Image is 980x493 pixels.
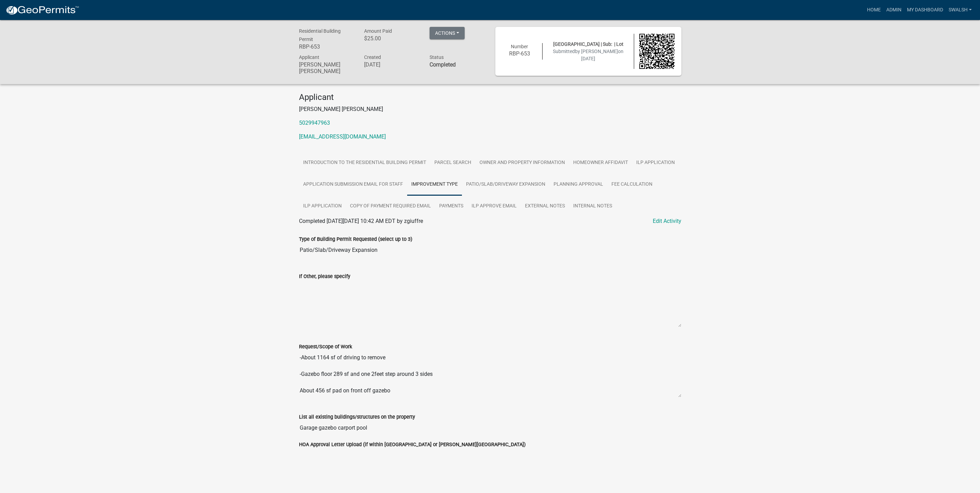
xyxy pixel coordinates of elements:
[299,351,681,398] textarea: -About 1164 sf of driving to remove -Gazebo floor 289 sf and one 2feet step around 3 sides About ...
[511,44,528,49] span: Number
[430,27,465,39] button: Actions
[864,3,884,17] a: Home
[299,61,354,74] h6: [PERSON_NAME] [PERSON_NAME]
[462,174,549,196] a: Patio/Slab/Driveway Expansion
[299,237,412,242] label: Type of Building Permit Requested (select up to 3)
[299,274,350,279] label: If Other, please specify
[884,3,904,17] a: Admin
[467,195,521,217] a: ILP Approve Email
[904,3,946,17] a: My Dashboard
[364,35,419,42] h6: $25.00
[299,345,352,349] label: Request/Scope of Work
[299,120,330,126] a: 5029947963
[346,195,435,217] a: Copy of Payment Required Email
[653,217,681,225] a: Edit Activity
[299,442,526,447] label: HOA Approval Letter Upload (if within [GEOGRAPHIC_DATA] or [PERSON_NAME][GEOGRAPHIC_DATA])
[364,54,381,60] span: Created
[299,28,341,42] span: Residential Building Permit
[299,174,407,196] a: Application Submission Email for Staff
[569,195,616,217] a: Internal Notes
[553,41,623,47] span: [GEOGRAPHIC_DATA] | Sub: | Lot
[569,152,632,174] a: Homeowner Affidavit
[407,174,462,196] a: Improvement Type
[575,49,618,54] span: by [PERSON_NAME]
[364,28,392,34] span: Amount Paid
[632,152,679,174] a: ILP Application
[607,174,657,196] a: Fee Calculation
[475,152,569,174] a: Owner and Property Information
[430,152,475,174] a: Parcel search
[435,195,467,217] a: Payments
[946,3,974,17] a: swalsh
[430,54,444,60] span: Status
[299,43,354,50] h6: RBP-653
[502,50,537,57] h6: RBP-653
[639,34,674,69] img: QR code
[299,92,681,102] h4: Applicant
[299,133,386,140] a: [EMAIL_ADDRESS][DOMAIN_NAME]
[299,218,423,224] span: Completed [DATE][DATE] 10:42 AM EDT by zgiuffre
[549,174,607,196] a: Planning Approval
[299,415,415,420] label: List all existing buildings/structures on the property
[299,195,346,217] a: ILP Application
[430,61,456,68] strong: Completed
[553,49,623,61] span: Submitted on [DATE]
[299,152,430,174] a: Introduction to the Residential Building Permit
[299,54,319,60] span: Applicant
[299,105,681,113] p: [PERSON_NAME] [PERSON_NAME]
[364,61,419,68] h6: [DATE]
[521,195,569,217] a: External Notes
